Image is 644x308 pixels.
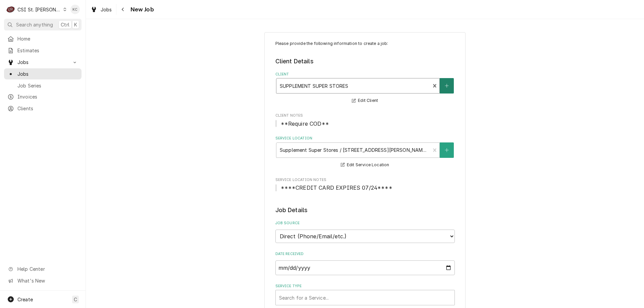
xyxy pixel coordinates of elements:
[275,284,455,305] div: Service Type
[275,72,455,77] label: Client
[275,221,455,226] label: Job Source
[17,277,77,284] span: What's New
[340,161,390,169] button: Edit Service Location
[4,80,82,91] a: Job Series
[351,97,379,105] button: Edit Client
[275,221,455,243] div: Job Source
[17,70,78,77] span: Jobs
[275,41,455,47] p: Please provide the following information to create a job:
[118,4,128,15] button: Navigate back
[275,260,455,275] input: yyyy-mm-dd
[17,47,78,54] span: Estimates
[275,113,455,118] span: Client Notes
[4,263,82,274] a: Go to Help Center
[275,136,455,169] div: Service Location
[275,136,455,141] label: Service Location
[275,184,455,192] span: Service Location Notes
[275,72,455,105] div: Client
[128,5,154,14] span: New Job
[4,103,82,114] a: Clients
[17,105,78,112] span: Clients
[61,21,69,28] span: Ctrl
[4,33,82,44] a: Home
[17,265,77,272] span: Help Center
[440,142,454,158] button: Create New Location
[275,284,455,289] label: Service Type
[275,120,455,128] span: Client Notes
[88,4,115,15] a: Jobs
[275,57,455,66] legend: Client Details
[17,82,78,89] span: Job Series
[70,5,80,14] div: Kelly Christen's Avatar
[4,57,82,68] a: Go to Jobs
[445,148,449,152] svg: Create New Location
[70,5,80,14] div: KC
[74,296,77,303] span: C
[275,113,455,127] div: Client Notes
[275,177,455,183] span: Service Location Notes
[74,21,77,28] span: K
[17,59,68,66] span: Jobs
[101,6,112,13] span: Jobs
[4,68,82,79] a: Jobs
[17,297,33,302] span: Create
[275,251,455,257] label: Date Received
[17,93,78,100] span: Invoices
[440,78,454,94] button: Create New Client
[4,19,82,30] button: Search anythingCtrlK
[16,21,53,28] span: Search anything
[4,91,82,102] a: Invoices
[4,275,82,286] a: Go to What's New
[275,251,455,275] div: Date Received
[17,6,61,13] div: CSI St. [PERSON_NAME]
[17,35,78,42] span: Home
[445,83,449,88] svg: Create New Client
[275,206,455,214] legend: Job Details
[6,5,15,14] div: C
[4,45,82,56] a: Estimates
[6,5,15,14] div: CSI St. Louis's Avatar
[275,177,455,192] div: Service Location Notes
